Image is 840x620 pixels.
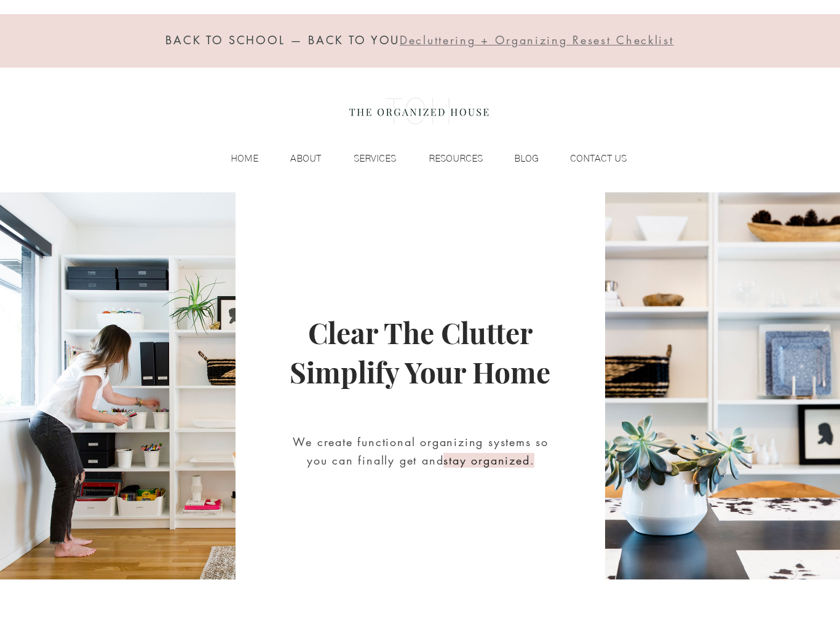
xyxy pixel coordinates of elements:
a: RESOURCES [402,149,489,168]
span: stay organized [443,453,529,468]
nav: Site [205,149,633,168]
a: HOME [205,149,264,168]
a: BLOG [489,149,545,168]
p: SERVICES [347,149,402,168]
span: BACK TO SCHOOL — BACK TO YOU [165,33,400,47]
span: . [530,453,535,468]
span: Decluttering + Organizing Resest Checklist [400,33,673,47]
a: ABOUT [264,149,327,168]
a: CONTACT US [545,149,633,168]
p: RESOURCES [422,149,489,168]
p: HOME [224,149,264,168]
p: BLOG [508,149,545,168]
img: the organized house [344,87,494,136]
span: Clear The Clutter Simplify Your Home [290,313,550,391]
a: SERVICES [327,149,402,168]
p: CONTACT US [564,149,633,168]
p: ABOUT [284,149,327,168]
span: We create functional organizing systems so you can finally get and [293,434,549,468]
a: Decluttering + Organizing Resest Checklist [400,36,673,47]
